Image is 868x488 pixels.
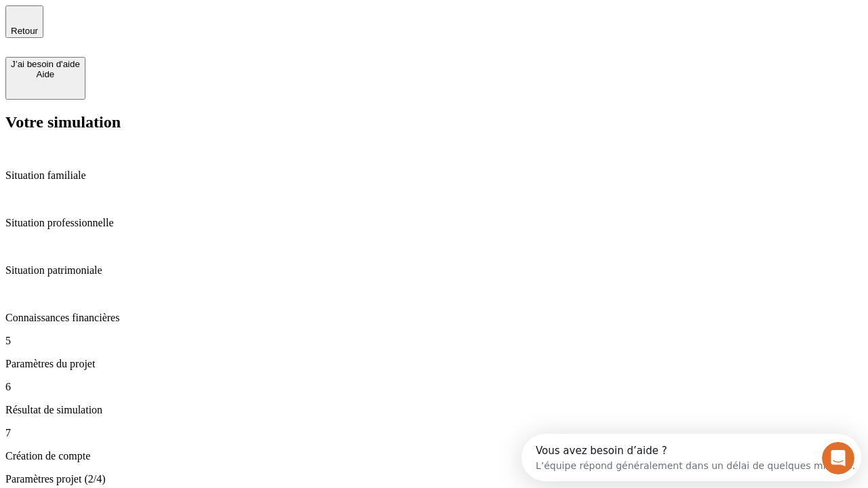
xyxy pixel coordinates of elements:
[521,434,861,481] iframe: Intercom live chat discovery launcher
[5,358,863,370] p: Paramètres du projet
[11,59,80,69] div: J’ai besoin d'aide
[5,264,863,277] p: Situation patrimoniale
[5,113,863,131] h2: Votre simulation
[5,5,43,38] button: Retour
[5,427,863,439] p: 7
[5,404,863,416] p: Résultat de simulation
[5,5,374,43] div: Ouvrir le Messenger Intercom
[5,312,863,324] p: Connaissances financières
[5,57,85,100] button: J’ai besoin d'aideAide
[14,22,334,37] div: L’équipe répond généralement dans un délai de quelques minutes.
[5,169,863,182] p: Situation familiale
[11,69,80,79] div: Aide
[5,217,863,229] p: Situation professionnelle
[5,335,863,347] p: 5
[14,12,334,22] div: Vous avez besoin d’aide ?
[5,381,863,393] p: 6
[11,26,38,36] span: Retour
[5,450,863,462] p: Création de compte
[5,473,863,485] p: Paramètres projet (2/4)
[822,442,854,474] iframe: Intercom live chat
